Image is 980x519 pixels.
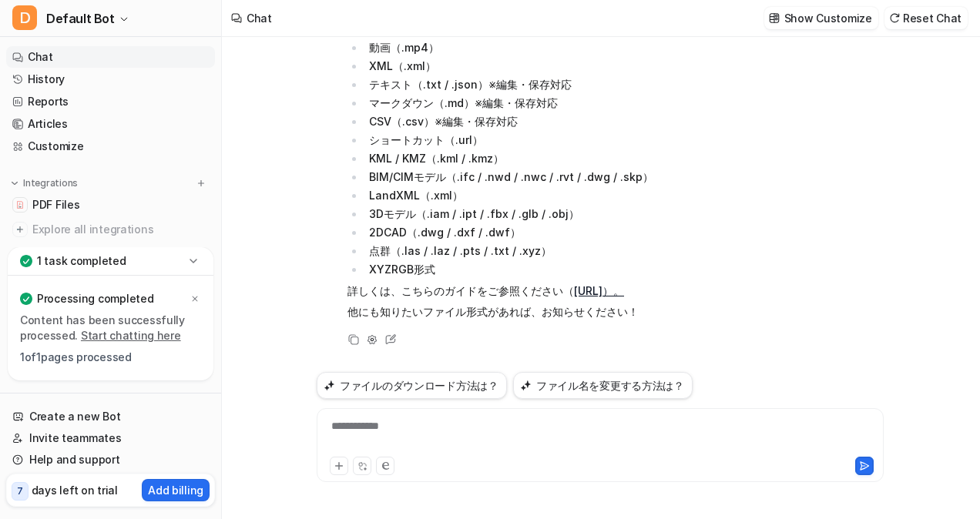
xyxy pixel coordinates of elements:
img: menu_add.svg [196,178,206,189]
span: D [12,5,37,30]
a: Customize [6,136,215,157]
p: Show Customize [784,10,872,26]
li: ショートカット（.url） [364,131,653,149]
button: Add billing [142,479,210,501]
p: Processing completed [37,291,153,306]
a: [URL]）。 [574,284,624,297]
a: Chat [6,46,215,68]
a: PDF FilesPDF Files [6,194,215,216]
p: days left on trial [32,482,118,498]
button: Integrations [6,176,82,191]
img: explore all integrations [12,222,28,237]
button: ファイル名を変更する方法は？ [513,372,693,399]
a: Create a new Bot [6,406,215,427]
span: Explore all integrations [32,217,209,242]
li: 2DCAD（.dwg / .dxf / .dwf） [364,223,653,242]
li: マークダウン（.md）※編集・保存対応 [364,94,653,112]
img: customize [769,12,780,24]
li: LandXML（.xml） [364,186,653,205]
a: History [6,69,215,90]
p: Add billing [148,482,203,498]
li: 動画（.mp4） [364,39,653,57]
img: reset [889,12,900,24]
li: KML / KMZ（.kml / .kmz） [364,149,653,168]
span: PDF Files [32,197,79,213]
li: 3Dモデル（.iam / .ipt / .fbx / .glb / .obj） [364,205,653,223]
p: 他にも知りたいファイル形式があれば、お知らせください！ [347,303,653,321]
a: Start chatting here [81,329,181,342]
button: Reset Chat [884,7,968,29]
a: Explore all integrations [6,219,215,240]
p: Content has been successfully processed. [20,313,201,343]
button: Show Customize [764,7,878,29]
a: Help and support [6,449,215,470]
li: 点群（.las / .laz / .pts / .txt / .xyz） [364,242,653,260]
li: XYZRGB形式 [364,260,653,279]
p: 1 task completed [37,253,126,269]
li: BIM/CIMモデル（.ifc / .nwd / .nwc / .rvt / .dwg / .skp） [364,168,653,186]
button: ファイルのダウンロード方法は？ [317,372,507,399]
p: 1 of 1 pages processed [20,350,201,365]
li: テキスト（.txt / .json）※編集・保存対応 [364,75,653,94]
p: 詳しくは、こちらのガイドをご参照ください（ [347,282,653,300]
a: Reports [6,91,215,112]
div: Chat [247,10,272,26]
li: CSV（.csv）※編集・保存対応 [364,112,653,131]
p: Integrations [23,177,78,189]
a: Articles [6,113,215,135]
p: 7 [17,484,23,498]
span: Default Bot [46,8,115,29]
img: PDF Files [15,200,25,209]
li: XML（.xml） [364,57,653,75]
img: expand menu [9,178,20,189]
a: Invite teammates [6,427,215,449]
